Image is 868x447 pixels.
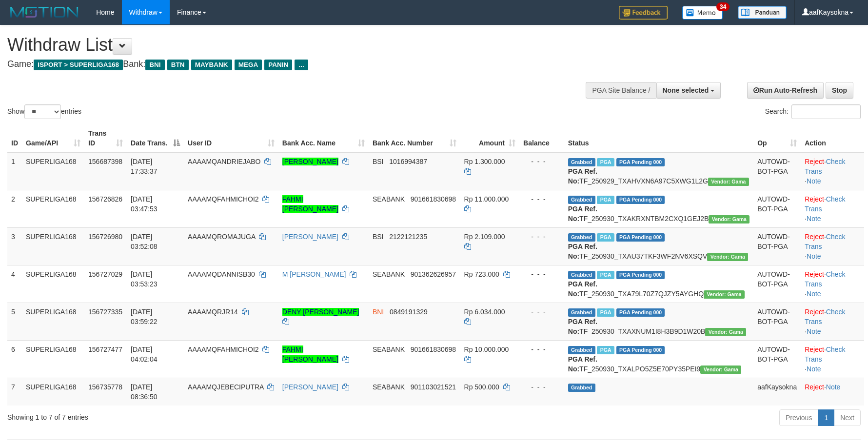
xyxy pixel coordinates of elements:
[682,6,723,20] img: Button%20Memo.svg
[184,124,278,152] th: User ID: activate to sort column ascending
[295,60,308,70] span: ...
[801,124,864,152] th: Action
[464,345,509,353] span: Rp 10.000.000
[464,195,509,203] span: Rp 11.000.000
[807,290,821,298] a: Note
[597,158,614,166] span: Marked by aafsoycanthlai
[282,195,338,213] a: FAHMI [PERSON_NAME]
[7,104,81,119] label: Show entries
[807,177,821,185] a: Note
[807,365,821,373] a: Note
[568,271,595,279] span: Grabbed
[753,124,801,152] th: Op: activate to sort column ascending
[22,152,84,190] td: SUPERLIGA168
[568,384,595,392] span: Grabbed
[411,270,456,278] span: Copy 901362626957 to clipboard
[523,157,560,166] div: - - -
[805,158,824,165] a: Reject
[765,104,861,119] label: Search:
[282,383,338,391] a: [PERSON_NAME]
[801,378,864,406] td: ·
[805,308,845,325] a: Check Trans
[131,383,158,401] span: [DATE] 08:36:50
[373,158,384,165] span: BSI
[411,195,456,203] span: Copy 901661830698 to clipboard
[188,158,260,165] span: AAAAMQANDRIEJABO
[373,195,405,203] span: SEABANK
[131,308,158,325] span: [DATE] 03:59:22
[464,158,505,165] span: Rp 1.300.000
[616,158,665,166] span: PGA Pending
[568,355,597,373] b: PGA Ref. No:
[597,346,614,354] span: Marked by aafandaneth
[22,124,84,152] th: Game/API: activate to sort column ascending
[807,327,821,335] a: Note
[619,6,668,20] img: Feedback.jpg
[807,252,821,260] a: Note
[586,82,656,99] div: PGA Site Balance /
[460,124,519,152] th: Amount: activate to sort column ascending
[705,328,746,336] span: Vendor URL: https://trx31.1velocity.biz
[88,383,122,391] span: 156735778
[753,340,801,378] td: AUTOWD-BOT-PGA
[597,271,614,279] span: Marked by aafandaneth
[523,345,560,354] div: - - -
[411,383,456,391] span: Copy 901103021521 to clipboard
[22,190,84,227] td: SUPERLIGA168
[88,345,122,353] span: 156727477
[188,233,255,241] span: AAAAMQROMAJUGA
[568,346,595,354] span: Grabbed
[704,290,745,299] span: Vendor URL: https://trx31.1velocity.biz
[264,60,292,70] span: PANIN
[564,340,753,378] td: TF_250930_TXALPO5Z5E70PY35PEI9
[801,152,864,190] td: · ·
[389,233,427,241] span: Copy 2122121235 to clipboard
[131,233,158,250] span: [DATE] 03:52:08
[131,270,158,288] span: [DATE] 03:53:23
[597,308,614,317] span: Marked by aafnonsreyleab
[568,318,597,335] b: PGA Ref. No:
[716,2,730,11] span: 34
[131,158,158,175] span: [DATE] 17:33:37
[753,190,801,227] td: AUTOWD-BOT-PGA
[568,196,595,204] span: Grabbed
[84,124,127,152] th: Trans ID: activate to sort column ascending
[564,152,753,190] td: TF_250929_TXAHVXN6A97C5XWG1L2G
[7,265,22,303] td: 4
[88,233,122,241] span: 156726980
[707,253,748,261] span: Vendor URL: https://trx31.1velocity.biz
[7,190,22,227] td: 2
[801,340,864,378] td: · ·
[464,233,505,241] span: Rp 2.109.000
[145,60,164,70] span: BNI
[568,233,595,242] span: Grabbed
[564,227,753,265] td: TF_250930_TXAU37TKF3WF2NV6XSQV
[373,308,384,316] span: BNI
[826,82,853,99] a: Stop
[88,158,122,165] span: 156687398
[131,345,158,363] span: [DATE] 04:02:04
[805,345,845,363] a: Check Trans
[282,270,346,278] a: M [PERSON_NAME]
[564,265,753,303] td: TF_250930_TXA79L70Z7QJZY5AYGHQ
[464,308,505,316] span: Rp 6.034.000
[738,6,787,19] img: panduan.png
[88,270,122,278] span: 156727029
[373,345,405,353] span: SEABANK
[464,270,499,278] span: Rp 723.000
[282,345,338,363] a: FAHMI [PERSON_NAME]
[22,378,84,406] td: SUPERLIGA168
[523,194,560,204] div: - - -
[369,124,460,152] th: Bank Acc. Number: activate to sort column ascending
[568,280,597,298] b: PGA Ref. No:
[597,233,614,242] span: Marked by aafromsomean
[188,195,258,203] span: AAAAMQFAHMICHOI2
[801,227,864,265] td: · ·
[805,195,824,203] a: Reject
[801,265,864,303] td: · ·
[519,124,564,152] th: Balance
[616,196,665,204] span: PGA Pending
[801,190,864,227] td: · ·
[282,308,359,316] a: DENY [PERSON_NAME]
[191,60,232,70] span: MAYBANK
